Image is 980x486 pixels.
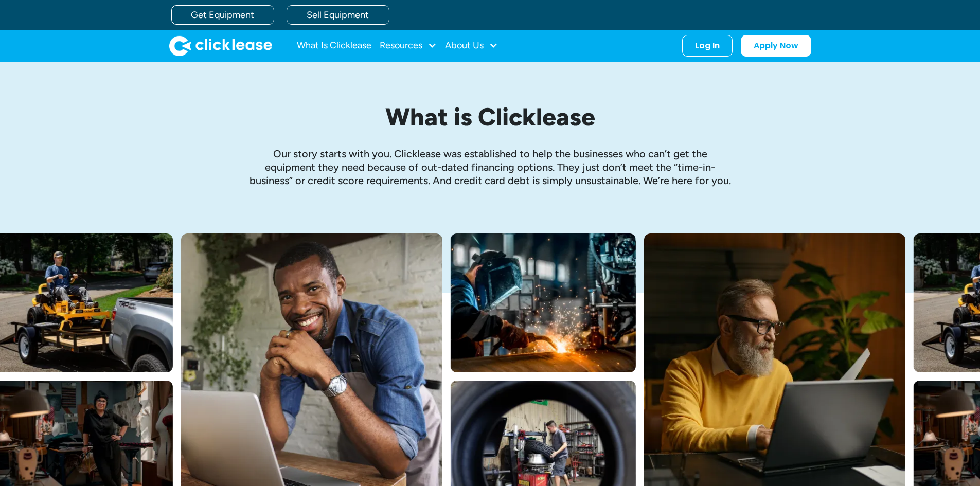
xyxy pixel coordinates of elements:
p: Our story starts with you. Clicklease was established to help the businesses who can’t get the eq... [248,147,732,187]
img: Clicklease logo [169,35,272,56]
a: Apply Now [741,35,811,57]
a: home [169,35,272,56]
div: About Us [445,35,498,56]
div: Log In [695,41,720,51]
a: Get Equipment [171,5,274,25]
img: A welder in a large mask working on a large pipe [451,233,636,372]
a: Sell Equipment [287,5,389,25]
h1: What is Clicklease [248,103,732,131]
a: What Is Clicklease [297,35,371,56]
div: Resources [380,35,437,56]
